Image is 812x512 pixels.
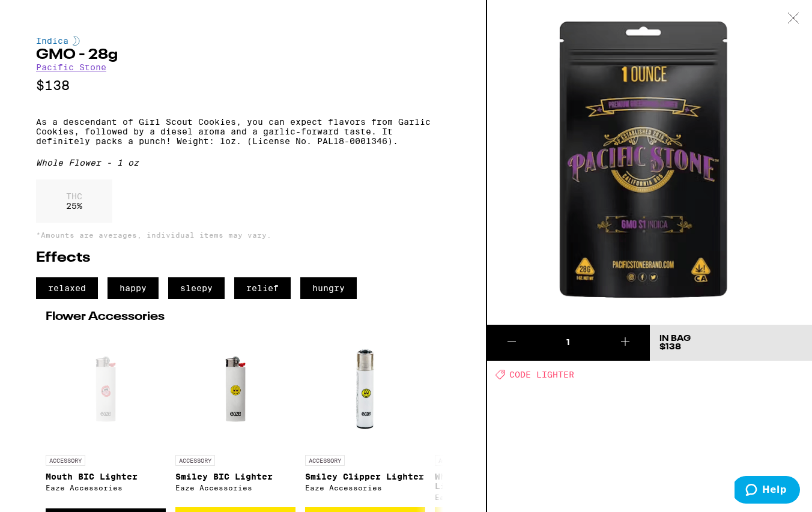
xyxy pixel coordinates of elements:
p: THC [66,191,82,201]
p: Mouth BIC Lighter [46,472,166,481]
div: Eaze Accessories [435,493,555,501]
a: Pacific Stone [36,62,106,72]
a: Open page for White Eaze Clipper Lighter from Eaze Accessories [435,329,555,507]
iframe: Opens a widget where you can find more information [735,476,800,506]
span: $138 [659,343,681,351]
div: Eaze Accessories [46,484,166,492]
span: happy [108,277,159,299]
p: As a descendant of Girl Scout Cookies, you can expect flavors from Garlic Cookies, followed by a ... [36,117,450,146]
div: 25 % [36,179,112,223]
h2: GMO - 28g [36,48,450,62]
p: *Amounts are averages, individual items may vary. [36,231,450,239]
p: ACCESSORY [175,455,215,466]
div: In Bag [659,334,691,343]
h2: Flower Accessories [46,311,440,323]
img: Eaze Accessories - Smiley Clipper Lighter [305,329,425,449]
h2: Effects [36,251,450,265]
p: ACCESSORY [435,455,474,466]
div: Indica [36,36,450,46]
button: In Bag$138 [650,325,812,361]
p: Smiley BIC Lighter [175,472,295,481]
a: Open page for Smiley Clipper Lighter from Eaze Accessories [305,329,425,507]
span: relaxed [36,277,98,299]
span: relief [234,277,291,299]
img: Eaze Accessories - White Eaze Clipper Lighter [435,329,555,449]
p: $138 [36,78,450,93]
div: Eaze Accessories [305,484,425,492]
span: CODE LIGHTER [509,370,574,379]
img: Eaze Accessories - Smiley BIC Lighter [189,329,282,449]
p: ACCESSORY [305,455,345,466]
a: Open page for Mouth BIC Lighter from Eaze Accessories [46,329,166,508]
div: Whole Flower - 1 oz [36,158,450,167]
span: sleepy [168,277,225,299]
p: ACCESSORY [46,455,85,466]
p: Smiley Clipper Lighter [305,472,425,481]
a: Open page for Smiley BIC Lighter from Eaze Accessories [175,329,295,507]
span: hungry [300,277,357,299]
div: 1 [536,337,601,349]
div: Eaze Accessories [175,484,295,492]
p: White Eaze Clipper Lighter [435,472,555,491]
img: indicaColor.svg [73,36,80,46]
